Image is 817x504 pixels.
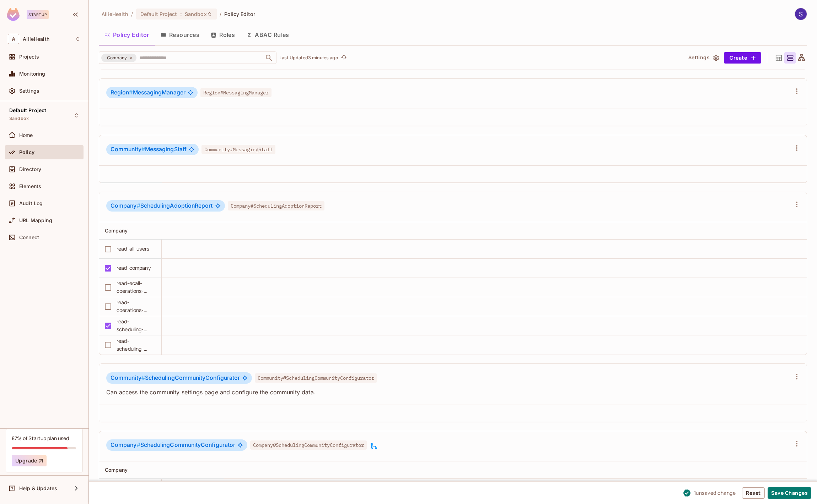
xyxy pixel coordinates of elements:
div: 87% of Startup plan used [12,435,69,442]
span: # [137,442,140,448]
span: SchedulingAdoptionReport [111,202,213,209]
span: Region#MessagingManager [200,88,272,97]
li: / [220,11,221,17]
span: Refresh is not available in edit mode. [338,54,348,62]
span: Directory [19,166,41,172]
button: Settings [686,52,721,64]
span: Settings [19,88,39,94]
span: 1 unsaved change [694,489,736,497]
button: Save Changes [768,487,811,499]
span: Projects [19,54,39,60]
button: refresh [340,54,348,62]
button: Resources [155,26,205,44]
span: Can access the community settings page and configure the community data. [106,388,791,396]
span: URL Mapping [19,218,52,223]
span: the active workspace [102,11,128,17]
div: read-company [117,264,151,272]
span: # [137,202,140,209]
div: read-ecall-operations-dashboard [117,279,156,295]
span: SchedulingCommunityConfigurator [111,442,235,449]
span: : [180,11,182,17]
span: Home [19,132,33,138]
span: SchedulingCommunityConfigurator [111,374,240,382]
span: Workspace: AllieHealth [23,36,49,42]
span: Company [111,202,140,209]
span: MessagingManager [111,89,186,96]
img: SReyMgAAAABJRU5ErkJggg== [7,8,20,21]
button: Create [724,52,761,64]
span: Company#SchedulingAdoptionReport [228,201,324,210]
span: Community [111,374,145,381]
span: A [8,34,19,44]
span: Sandbox [185,11,207,17]
button: Open [264,53,274,63]
span: Community#MessagingStaff [201,145,275,154]
span: Company [103,54,131,61]
span: Audit Log [19,201,43,206]
button: Upgrade [12,455,47,466]
span: Company [105,467,128,473]
span: # [141,146,145,153]
div: read-scheduling-operations-dashboard [117,337,156,353]
div: Company [101,54,136,62]
span: # [141,374,145,381]
span: Policy [19,149,34,155]
span: Sandbox [9,116,29,121]
span: Company [111,442,140,448]
img: Stephen Morrison [795,8,807,20]
button: Policy Editor [99,26,155,44]
p: Last Updated 3 minutes ago [279,55,338,61]
span: MessagingStaff [111,146,187,153]
span: Default Project [140,11,177,17]
span: Community [111,146,145,153]
span: Elements [19,183,41,189]
span: Monitoring [19,71,45,77]
div: read-all-users [117,245,149,253]
span: refresh [341,54,347,61]
span: Help & Updates [19,486,57,491]
button: ABAC Rules [241,26,295,44]
span: # [129,89,133,96]
span: Company [105,228,128,234]
span: Policy Editor [224,11,256,17]
span: Default Project [9,108,46,113]
li: / [131,11,133,17]
div: read-scheduling-adoption-report [117,318,156,333]
span: Region [111,89,133,96]
button: Reset [742,487,765,499]
button: Roles [205,26,241,44]
span: Company#SchedulingCommunityConfigurator [250,440,367,450]
span: Connect [19,235,39,240]
div: Startup [27,10,49,19]
span: Community#SchedulingCommunityConfigurator [255,373,377,383]
div: read-operations-dashboard [117,298,156,314]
